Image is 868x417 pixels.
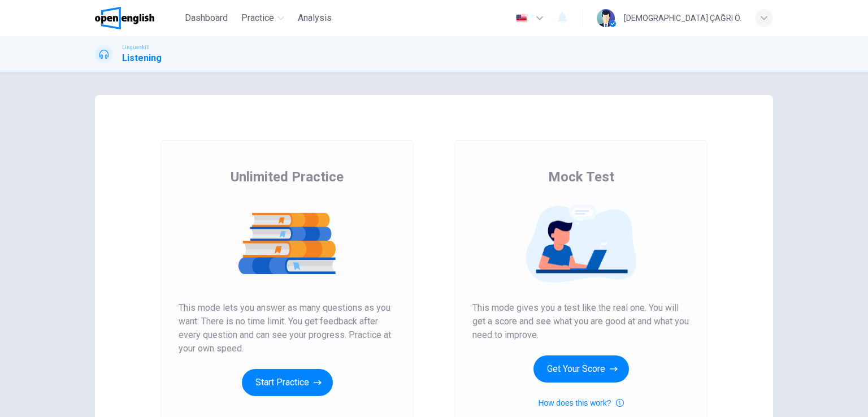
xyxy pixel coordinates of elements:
[293,8,336,28] button: Analysis
[231,168,344,186] span: Unlimited Practice
[185,11,228,25] span: Dashboard
[538,396,623,410] button: How does this work?
[122,51,162,65] h1: Listening
[298,11,332,25] span: Analysis
[533,355,629,383] button: Get Your Score
[122,44,150,51] span: Linguaskill
[237,8,289,28] button: Practice
[179,301,396,355] span: This mode lets you answer as many questions as you want. There is no time limit. You get feedback...
[548,168,614,186] span: Mock Test
[597,9,615,27] img: Profile picture
[242,369,333,396] button: Start Practice
[472,301,689,342] span: This mode gives you a test like the real one. You will get a score and see what you are good at a...
[95,7,154,29] img: OpenEnglish logo
[180,8,232,28] button: Dashboard
[95,7,180,29] a: OpenEnglish logo
[514,14,528,23] img: en
[624,11,741,25] div: [DEMOGRAPHIC_DATA] ÇAĞRI Ö.
[241,11,274,25] span: Practice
